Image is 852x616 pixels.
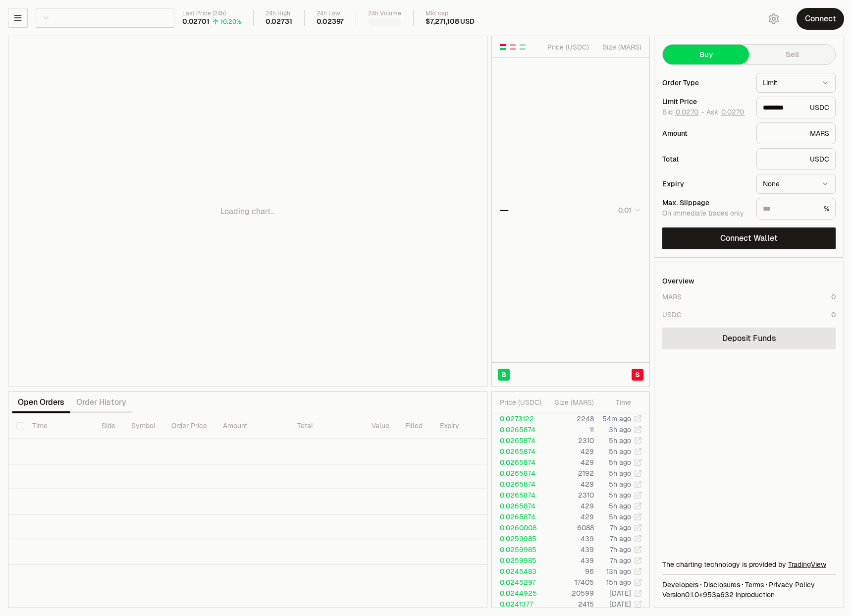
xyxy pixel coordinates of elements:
div: Price ( USDC ) [500,397,544,407]
div: $7,271,108 USD [426,17,474,26]
td: 0.0265874 [492,479,544,490]
a: Developers [662,580,698,590]
td: 439 [544,533,594,544]
time: 3h ago [609,425,631,434]
div: Max. Slippage [662,199,748,206]
div: USDC [756,97,836,118]
td: 6088 [544,522,594,533]
time: 7h ago [610,523,631,532]
td: 439 [544,544,594,555]
time: 7h ago [610,534,631,543]
div: — [500,203,509,217]
div: Order Type [662,79,748,86]
td: 2248 [544,413,594,424]
td: 0.0265874 [492,457,544,468]
span: Bid - [662,108,704,117]
button: Buy [663,45,749,64]
td: 0.0245297 [492,577,544,588]
p: Loading chart... [220,206,275,218]
td: 11 [544,424,594,435]
button: Open Orders [12,392,70,412]
th: Side [94,413,123,439]
div: 0 [831,310,836,320]
button: 0.0270 [720,108,745,116]
div: 24h Low [317,10,344,17]
button: Connect [797,8,844,30]
button: None [756,174,836,194]
td: 2310 [544,490,594,501]
td: 0.0265874 [492,501,544,511]
time: 5h ago [609,502,631,510]
div: USDC [756,148,836,170]
th: Total [289,413,364,439]
td: 0.0265874 [492,511,544,522]
td: 0.0259985 [492,555,544,566]
td: 96 [544,566,594,577]
div: Amount [662,130,748,137]
a: TradingView [788,560,826,569]
div: MARS [662,292,682,302]
div: Mkt cap [426,10,474,17]
th: Value [364,413,397,439]
time: 5h ago [609,491,631,500]
td: 0.0265874 [492,424,544,435]
a: Terms [745,580,764,590]
a: Privacy Policy [769,580,815,590]
div: Last Price (24h) [182,10,241,17]
time: 5h ago [609,436,631,445]
div: 0.02701 [182,17,210,26]
span: Ask [706,108,745,117]
td: 429 [544,511,594,522]
time: 5h ago [609,512,631,521]
th: Amount [215,413,289,439]
button: Limit [756,73,836,93]
th: Expiry [432,413,499,439]
div: MARS [756,122,836,144]
td: 0.0259985 [492,544,544,555]
div: Expiry [662,180,748,187]
button: Show Sell Orders Only [509,43,517,51]
button: Connect Wallet [662,227,836,249]
td: 0.0241377 [492,599,544,610]
time: 7h ago [610,556,631,565]
td: 429 [544,479,594,490]
a: Deposit Funds [662,328,836,349]
button: Show Buy and Sell Orders [499,43,507,51]
div: Size ( MARS ) [552,397,594,407]
time: [DATE] [609,600,631,609]
button: 0.01 [615,204,641,216]
div: On immediate trades only [662,209,748,218]
th: Time [24,413,94,439]
time: 5h ago [609,447,631,456]
div: 0 [831,292,836,302]
a: Disclosures [703,580,740,590]
time: 54m ago [602,414,631,423]
div: USDC [662,310,682,320]
th: Order Price [163,413,215,439]
div: Overview [662,276,694,286]
div: Price ( USDC ) [545,42,589,52]
span: 953a6329c163310e6a6bf567f03954a37d74ab26 [703,590,734,599]
td: 20599 [544,588,594,599]
button: 0.0270 [675,108,699,116]
div: Total [662,156,748,163]
div: Time [602,397,631,407]
time: 5h ago [609,480,631,489]
button: Select all [16,422,24,430]
td: 0.0259985 [492,533,544,544]
td: 0.0273122 [492,413,544,424]
td: 2310 [544,435,594,446]
time: [DATE] [609,589,631,598]
time: 7h ago [610,545,631,554]
div: Size ( MARS ) [597,42,641,52]
td: 0.0245483 [492,566,544,577]
time: 5h ago [609,458,631,467]
div: 24h High [266,10,292,17]
th: Symbol [123,413,163,439]
div: 10.20% [220,18,241,26]
td: 429 [544,501,594,511]
td: 0.0265874 [492,435,544,446]
td: 429 [544,457,594,468]
span: S [635,370,640,380]
button: Order History [70,392,132,412]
